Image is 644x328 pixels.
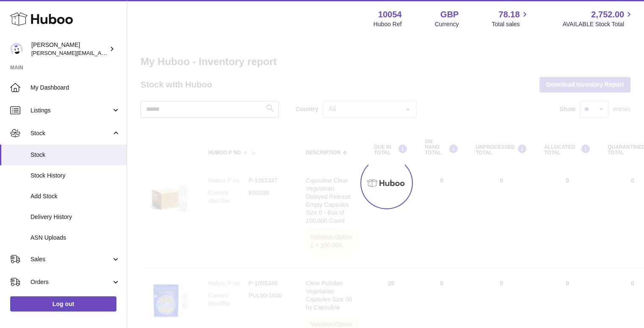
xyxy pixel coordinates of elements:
div: Currency [435,20,459,28]
span: Listings [30,107,111,115]
span: 2,752.00 [591,9,624,20]
img: luz@capsuline.com [10,43,23,55]
strong: 10054 [378,9,402,20]
span: My Dashboard [30,84,120,92]
div: Huboo Ref [373,20,402,28]
span: Orders [30,278,111,286]
div: [PERSON_NAME] [31,41,108,57]
span: Stock [30,151,120,159]
span: 78.18 [498,9,520,20]
span: AVAILABLE Stock Total [562,20,634,28]
span: Total sales [492,20,529,28]
span: ASN Uploads [30,234,120,242]
span: Stock [30,129,111,137]
span: [PERSON_NAME][EMAIL_ADDRESS][DOMAIN_NAME] [31,49,170,56]
span: Stock History [30,172,120,180]
span: Add Stock [30,192,120,200]
strong: GBP [440,9,459,20]
a: Log out [10,296,116,312]
span: Delivery History [30,213,120,221]
span: Sales [30,255,111,263]
a: 2,752.00 AVAILABLE Stock Total [562,9,634,28]
a: 78.18 Total sales [492,9,529,28]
